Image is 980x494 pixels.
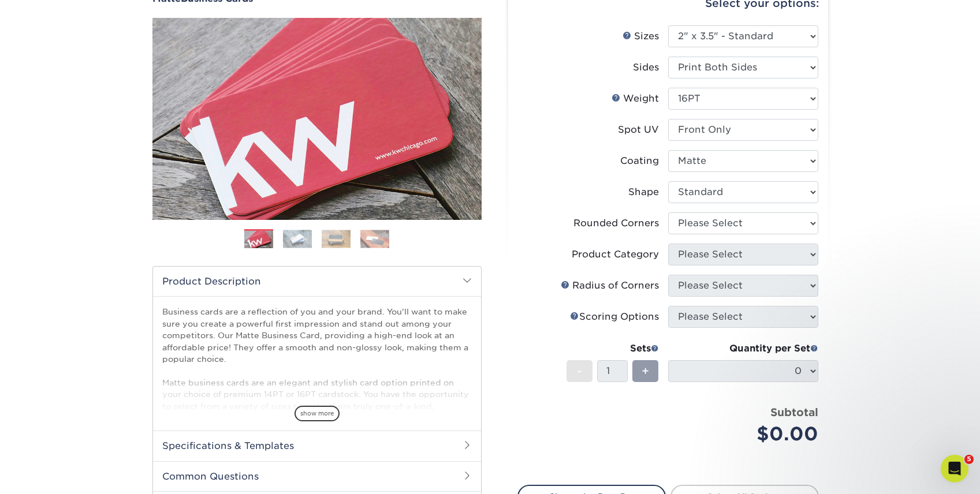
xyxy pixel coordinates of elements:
strong: Subtotal [770,406,818,418]
h2: Product Description [153,267,481,296]
span: 5 [964,455,974,464]
div: Product Category [572,248,659,261]
p: Business cards are a reflection of you and your brand. You'll want to make sure you create a powe... [162,306,472,470]
div: $0.00 [677,420,818,448]
div: Coating [620,154,659,168]
iframe: Intercom live chat [941,455,968,482]
div: Weight [612,92,659,106]
div: Sets [567,342,659,355]
div: Scoring Options [570,310,659,324]
span: + [642,362,649,380]
div: Quantity per Set [668,342,818,355]
div: Radius of Corners [561,279,659,293]
h2: Common Questions [153,461,481,491]
span: - [577,362,582,380]
span: show more [295,406,340,421]
h2: Specifications & Templates [153,431,481,461]
div: Shape [628,185,659,199]
div: Sizes [623,29,659,43]
div: Sides [633,61,659,74]
img: Business Cards 02 [283,230,312,248]
div: Spot UV [618,123,659,137]
img: Business Cards 03 [322,230,351,248]
img: Business Cards 04 [360,230,389,248]
img: Business Cards 01 [244,225,273,254]
div: Rounded Corners [573,216,659,230]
